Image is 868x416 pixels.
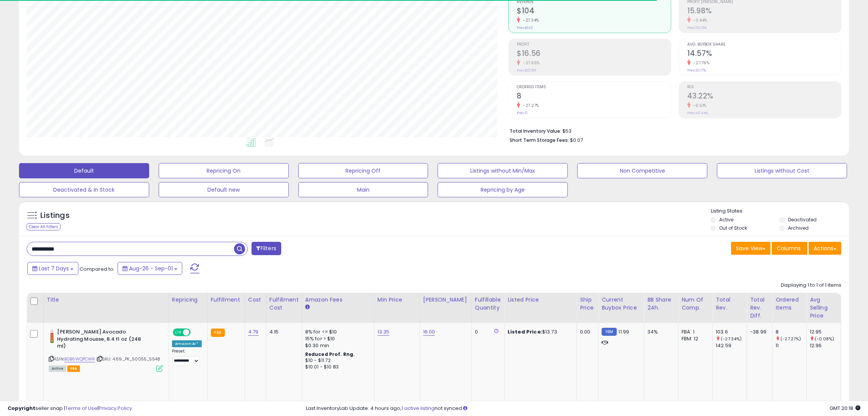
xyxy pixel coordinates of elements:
[687,49,841,59] h2: 14.57%
[517,85,671,89] span: Ordered Items
[306,405,860,412] div: Last InventoryLab Update: 4 hours ago, not synced.
[691,17,707,23] small: -0.44%
[570,137,583,144] span: $0.07
[118,262,182,275] button: Aug-26 - Sep-01
[305,335,368,342] div: 15% for > $10
[508,329,571,335] div: $13.73
[129,265,173,272] span: Aug-26 - Sep-01
[716,342,747,349] div: 142.59
[174,329,183,336] span: ON
[99,405,132,412] a: Privacy Policy
[19,182,149,197] button: Deactivated & In Stock
[719,225,747,231] label: Out of Stock
[305,304,310,311] small: Amazon Fees.
[687,85,841,89] span: ROI
[305,351,355,357] b: Reduced Prof. Rng.
[508,296,573,304] div: Listed Price
[8,405,35,412] strong: Copyright
[510,126,836,135] li: $53
[423,328,435,336] a: 16.00
[517,92,671,102] h2: 8
[809,242,841,255] button: Actions
[647,329,672,335] div: 34%
[810,296,838,320] div: Avg Selling Price
[211,329,225,337] small: FBA
[438,163,568,178] button: Listings without Min/Max
[248,328,259,336] a: 4.79
[305,296,371,304] div: Amazon Fees
[619,328,629,335] span: 11.99
[719,216,733,223] label: Active
[788,216,817,223] label: Deactivated
[96,356,160,362] span: | SKU: 4.69_PK_50055_5548
[776,329,806,335] div: 8
[377,296,417,304] div: Min Price
[520,103,539,108] small: -27.27%
[475,329,499,335] div: 0
[687,43,841,47] span: Avg. Buybox Share
[298,182,428,197] button: Main
[830,405,860,412] span: 2025-09-9 20:18 GMT
[577,163,707,178] button: Non Competitive
[49,329,163,371] div: ASIN:
[602,296,641,312] div: Current Buybox Price
[687,92,841,102] h2: 43.22%
[475,296,501,312] div: Fulfillable Quantity
[520,60,540,66] small: -27.65%
[27,262,78,275] button: Last 7 Days
[776,296,803,312] div: Ordered Items
[781,282,841,289] div: Displaying 1 to 1 of 1 items
[401,405,435,412] a: 1 active listing
[691,60,710,66] small: -27.76%
[687,25,707,30] small: Prev: 16.05%
[510,137,569,143] b: Short Term Storage Fees:
[40,210,70,221] h5: Listings
[517,6,671,17] h2: $104
[8,405,132,412] div: seller snap | |
[269,296,299,312] div: Fulfillment Cost
[647,296,675,312] div: BB Share 24h.
[517,25,533,30] small: Prev: $143
[810,342,841,349] div: 12.96
[57,329,150,352] b: [PERSON_NAME] Avocado Hydrating Mousse, 8.4 fl oz (248 ml)
[305,364,368,370] div: $10.01 - $10.83
[298,163,428,178] button: Repricing Off
[47,296,166,304] div: Title
[211,296,242,304] div: Fulfillment
[687,68,706,73] small: Prev: 20.17%
[691,103,707,108] small: -0.51%
[49,365,66,372] span: All listings currently available for purchase on Amazon
[772,242,807,255] button: Columns
[252,242,281,255] button: Filters
[305,357,368,364] div: $10 - $11.72
[39,265,69,272] span: Last 7 Days
[517,49,671,59] h2: $16.56
[716,329,747,335] div: 103.6
[64,356,95,362] a: B0B6WQPCWR
[780,336,801,342] small: (-27.27%)
[510,128,561,134] b: Total Inventory Value:
[682,329,707,335] div: FBA: 1
[810,329,841,335] div: 12.95
[520,17,539,23] small: -27.34%
[159,163,289,178] button: Repricing On
[815,336,834,342] small: (-0.08%)
[750,329,766,335] div: -38.99
[305,342,368,349] div: $0.30 min
[172,296,204,304] div: Repricing
[750,296,769,320] div: Total Rev. Diff.
[517,68,536,73] small: Prev: $22.89
[580,296,595,312] div: Ship Price
[682,296,709,312] div: Num of Comp.
[517,43,671,47] span: Profit
[305,329,368,335] div: 8% for <= $10
[731,242,771,255] button: Save View
[682,335,707,342] div: FBM: 12
[65,405,97,412] a: Terms of Use
[49,329,55,344] img: 31g1gUMZw0L._SL40_.jpg
[716,296,744,312] div: Total Rev.
[172,340,202,347] div: Amazon AI *
[190,329,202,336] span: OFF
[777,245,801,252] span: Columns
[717,163,847,178] button: Listings without Cost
